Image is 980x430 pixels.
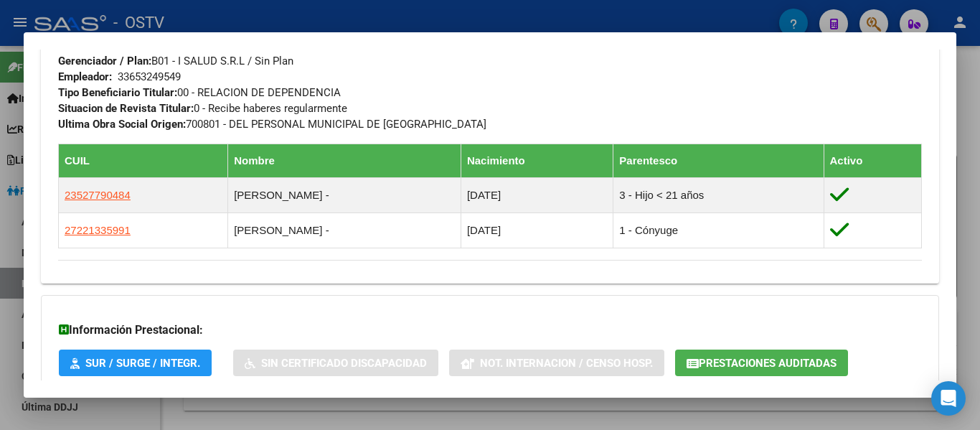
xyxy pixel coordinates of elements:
div: Open Intercom Messenger [931,381,966,416]
strong: Ultima Obra Social Origen: [58,118,186,131]
span: 23527790484 [65,189,131,201]
button: Not. Internacion / Censo Hosp. [449,350,664,376]
th: Parentesco [613,144,824,178]
td: [DATE] [461,213,613,248]
span: Sin Certificado Discapacidad [261,357,427,370]
span: 00 - RELACION DE DEPENDENCIA [58,86,341,99]
th: Nacimiento [461,144,613,178]
th: Nombre [228,144,461,178]
th: CUIL [59,144,228,178]
button: SUR / SURGE / INTEGR. [59,350,212,376]
strong: Gerenciador / Plan: [58,55,151,67]
span: B01 - I SALUD S.R.L / Sin Plan [58,55,293,67]
th: Activo [824,144,922,178]
td: 1 - Cónyuge [613,213,824,248]
strong: Situacion de Revista Titular: [58,102,194,115]
div: 33653249549 [118,69,181,85]
td: [PERSON_NAME] - [228,213,461,248]
strong: Tipo Beneficiario Titular: [58,86,177,99]
span: 700801 - DEL PERSONAL MUNICIPAL DE [GEOGRAPHIC_DATA] [58,118,486,131]
span: Not. Internacion / Censo Hosp. [480,357,653,370]
td: [PERSON_NAME] - [228,178,461,213]
span: 0 - Recibe haberes regularmente [58,102,347,115]
button: Sin Certificado Discapacidad [233,350,438,376]
span: SUR / SURGE / INTEGR. [85,357,200,370]
strong: Empleador: [58,70,112,83]
h3: Información Prestacional: [59,322,921,339]
button: Prestaciones Auditadas [675,350,848,376]
span: Prestaciones Auditadas [699,357,837,370]
td: 3 - Hijo < 21 años [613,178,824,213]
td: [DATE] [461,178,613,213]
span: 27221335991 [65,224,131,236]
